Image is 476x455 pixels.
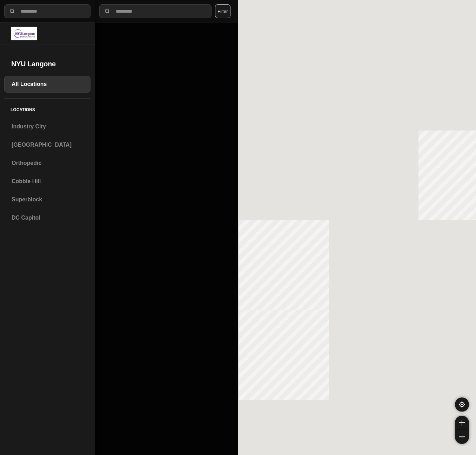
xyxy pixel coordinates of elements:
[11,59,83,69] h2: NYU Langone
[12,80,83,88] h3: All Locations
[4,191,90,208] a: Superblock
[4,118,90,135] a: Industry City
[455,430,469,444] button: zoom-out
[11,27,37,40] img: logo
[104,8,111,15] img: search
[459,401,465,408] img: recenter
[12,195,83,204] h3: Superblock
[4,136,90,153] a: [GEOGRAPHIC_DATA]
[459,434,465,440] img: zoom-out
[455,397,469,411] button: recenter
[12,214,83,222] h3: DC Capitol
[4,209,90,226] a: DC Capitol
[4,76,90,93] a: All Locations
[12,159,83,167] h3: Orthopedic
[4,99,90,118] h5: Locations
[12,177,83,186] h3: Cobble Hill
[459,420,465,426] img: zoom-in
[4,155,90,172] a: Orthopedic
[215,4,230,18] button: Filter
[4,173,90,190] a: Cobble Hill
[9,8,16,15] img: search
[12,141,83,149] h3: [GEOGRAPHIC_DATA]
[455,416,469,430] button: zoom-in
[12,122,83,131] h3: Industry City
